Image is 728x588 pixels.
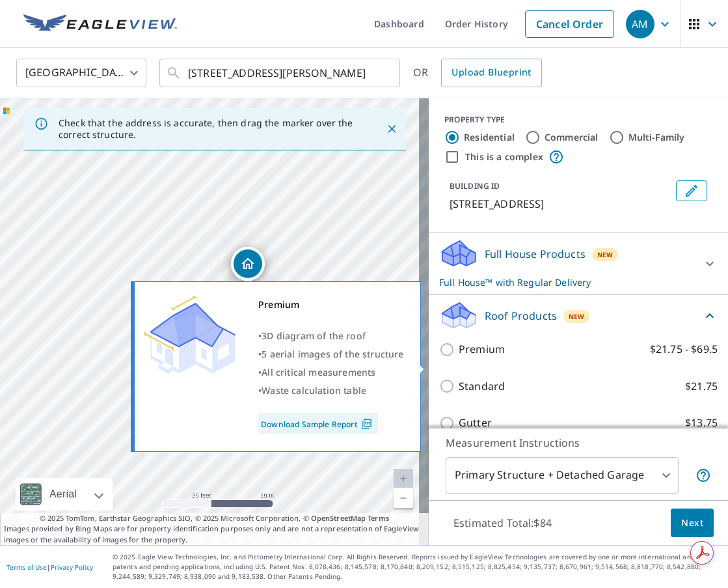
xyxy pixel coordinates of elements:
[439,275,694,289] p: Full House™ with Regular Delivery
[685,415,718,431] p: $13.75
[685,378,718,395] p: $21.75
[394,488,413,508] a: Current Level 20, Zoom Out
[525,10,614,38] a: Cancel Order
[7,563,93,571] p: |
[446,457,679,494] div: Primary Structure + Detached Garage
[459,415,492,431] p: Gutter
[441,59,541,87] a: Upload Blueprint
[459,378,505,395] p: Standard
[144,296,236,374] img: Premium
[413,59,542,87] div: OR
[485,246,586,262] p: Full House Products
[358,418,375,430] img: Pdf Icon
[258,382,404,400] div: •
[311,513,366,523] a: OpenStreetMap
[485,308,557,324] p: Roof Products
[439,238,718,289] div: Full House ProductsNewFull House™ with Regular Delivery
[7,563,47,572] a: Terms of Use
[113,552,721,581] p: © 2025 Eagle View Technologies, Inc. and Pictometry International Corp. All Rights Reserved. Repo...
[628,131,685,144] label: Multi-Family
[439,300,718,331] div: Roof ProductsNew
[46,478,81,511] div: Aerial
[464,131,515,144] label: Residential
[626,10,654,38] div: AM
[16,55,146,91] div: [GEOGRAPHIC_DATA]
[681,515,703,531] span: Next
[16,478,113,511] div: Aerial
[459,341,505,357] p: Premium
[394,469,413,488] a: Current Level 20, Zoom In Disabled
[258,345,404,363] div: •
[650,341,718,357] p: $21.75 - $69.5
[59,117,362,141] p: Check that the address is accurate, then drag the marker over the correct structure.
[597,249,613,260] span: New
[465,150,543,163] label: This is a complex
[695,468,711,483] span: Your report will include the primary structure and a detached garage if one exists.
[262,366,375,378] span: All critical measurements
[258,413,378,434] a: Download Sample Report
[446,435,711,451] p: Measurement Instructions
[188,55,373,91] input: Search by address or latitude-longitude
[23,14,177,34] img: EV Logo
[262,384,366,397] span: Waste calculation table
[383,120,400,137] button: Close
[676,180,707,201] button: Edit building 1
[40,513,389,524] span: © 2025 TomTom, Earthstar Geographics SIO, © 2025 Microsoft Corporation, ©
[258,296,404,314] div: Premium
[258,327,404,345] div: •
[671,509,714,538] button: Next
[51,563,93,572] a: Privacy Policy
[452,64,531,81] span: Upload Blueprint
[450,180,500,191] p: BUILDING ID
[231,247,265,287] div: Dropped pin, building 1, Residential property, 2211 NE Landover Dr Vancouver, WA 98684
[262,348,403,360] span: 5 aerial images of the structure
[443,509,562,537] p: Estimated Total: $84
[450,196,671,212] p: [STREET_ADDRESS]
[545,131,599,144] label: Commercial
[368,513,389,523] a: Terms
[444,114,712,126] div: PROPERTY TYPE
[569,311,585,322] span: New
[262,329,366,342] span: 3D diagram of the roof
[258,363,404,382] div: •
